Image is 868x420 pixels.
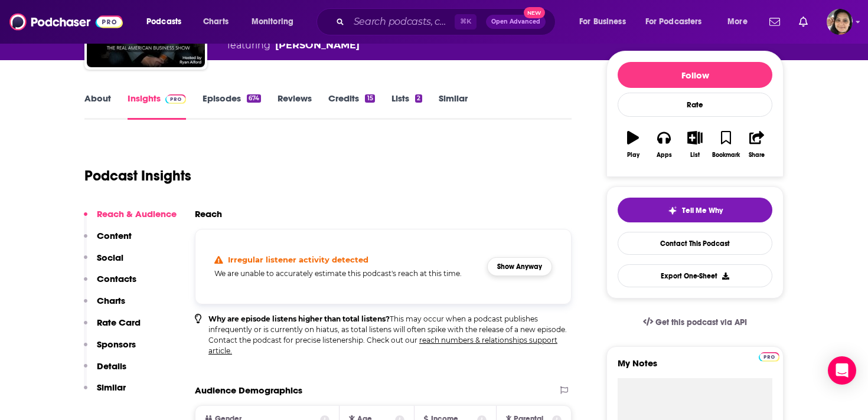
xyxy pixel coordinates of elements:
[97,273,136,284] p: Contacts
[827,9,853,35] button: Show profile menu
[228,255,368,264] h4: Irregular listener activity detected
[84,360,126,382] button: Details
[146,14,181,30] span: Podcasts
[165,94,186,104] img: Podchaser Pro
[227,38,415,52] span: featuring
[759,352,779,362] img: Podchaser Pro
[627,152,639,159] div: Play
[214,269,478,278] h5: We are unable to accurately estimate this podcast's reach at this time.
[203,14,229,30] span: Charts
[97,230,132,241] p: Content
[84,167,191,185] h1: Podcast Insights
[827,9,853,35] img: User Profile
[759,350,779,362] a: Pro website
[84,317,141,339] button: Rate Card
[97,295,125,306] p: Charts
[486,15,546,29] button: Open AdvancedNew
[571,12,641,31] button: open menu
[719,12,762,31] button: open menu
[365,94,374,103] div: 15
[252,14,293,30] span: Monitoring
[128,93,186,120] a: InsightsPodchaser Pro
[487,257,552,276] button: Show Anyway
[618,93,772,117] div: Rate
[618,62,772,88] button: Follow
[680,123,710,166] button: List
[712,152,740,159] div: Bookmark
[491,19,540,25] span: Open Advanced
[638,12,719,31] button: open menu
[208,314,572,356] p: This may occur when a podcast publishes infrequently or is currently on hiatus, as total listens ...
[97,360,126,372] p: Details
[97,208,177,219] p: Reach & Audience
[657,152,672,159] div: Apps
[618,232,772,255] a: Contact This Podcast
[208,314,390,323] b: Why are episode listens higher than total listens?
[247,94,261,103] div: 674
[84,382,126,403] button: Similar
[794,12,812,32] a: Show notifications dropdown
[84,339,136,360] button: Sponsors
[97,252,123,263] p: Social
[727,14,748,30] span: More
[579,14,626,30] span: For Business
[208,336,557,355] a: reach numbers & relationships support article.
[84,295,125,317] button: Charts
[195,385,302,396] h2: Audience Demographics
[328,93,374,120] a: Credits15
[138,12,197,31] button: open menu
[84,208,177,230] button: Reach & Audience
[648,123,679,166] button: Apps
[618,264,772,287] button: Export One-Sheet
[9,11,123,33] img: Podchaser - Follow, Share and Rate Podcasts
[742,123,772,166] button: Share
[275,38,360,52] div: [PERSON_NAME]
[690,152,700,159] div: List
[455,14,477,29] span: ⌘ K
[97,382,126,393] p: Similar
[618,123,648,166] button: Play
[634,308,756,337] a: Get this podcast via API
[710,123,741,166] button: Bookmark
[195,208,222,219] h2: Reach
[243,12,309,31] button: open menu
[328,8,567,35] div: Search podcasts, credits, & more...
[618,198,772,222] button: tell me why sparkleTell Me Why
[618,357,772,378] label: My Notes
[655,317,747,327] span: Get this podcast via API
[203,93,261,120] a: Episodes674
[391,93,422,120] a: Lists2
[524,7,545,18] span: New
[828,356,856,385] div: Open Intercom Messenger
[97,317,141,328] p: Rate Card
[682,206,723,215] span: Tell Me Why
[278,93,312,120] a: Reviews
[645,14,702,30] span: For Podcasters
[439,93,468,120] a: Similar
[349,12,455,31] input: Search podcasts, credits, & more...
[97,339,136,350] p: Sponsors
[415,94,422,103] div: 2
[195,12,236,31] a: Charts
[765,12,785,32] a: Show notifications dropdown
[827,9,853,35] span: Logged in as shelbyjanner
[749,152,765,159] div: Share
[84,252,123,274] button: Social
[668,206,677,215] img: tell me why sparkle
[84,93,111,120] a: About
[84,273,136,295] button: Contacts
[84,230,132,252] button: Content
